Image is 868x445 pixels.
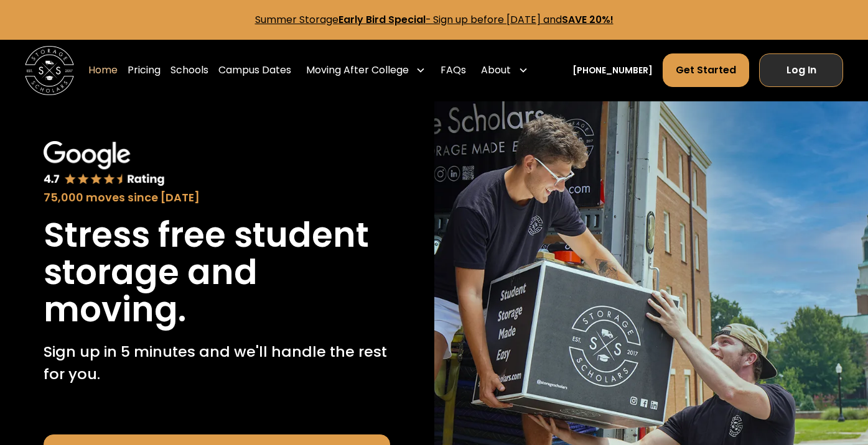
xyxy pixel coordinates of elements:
[255,12,614,27] a: Summer StorageEarly Bird Special- Sign up before [DATE] andSAVE 20%!
[562,12,614,27] strong: SAVE 20%!
[663,53,749,87] a: Get Started
[481,63,511,78] div: About
[301,53,431,88] div: Moving After College
[44,141,165,188] img: Google 4.7 star rating
[170,53,208,88] a: Schools
[88,53,118,88] a: Home
[338,12,426,27] strong: Early Bird Special
[128,53,161,88] a: Pricing
[44,216,390,328] h1: Stress free student storage and moving.
[572,64,653,77] a: [PHONE_NUMBER]
[441,53,466,88] a: FAQs
[44,190,390,206] div: 75,000 moves since [DATE]
[44,341,390,385] p: Sign up in 5 minutes and we'll handle the rest for you.
[25,46,75,96] a: home
[218,53,291,88] a: Campus Dates
[759,53,843,87] a: Log In
[25,46,75,96] img: Storage Scholars main logo
[306,63,409,78] div: Moving After College
[476,53,533,88] div: About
